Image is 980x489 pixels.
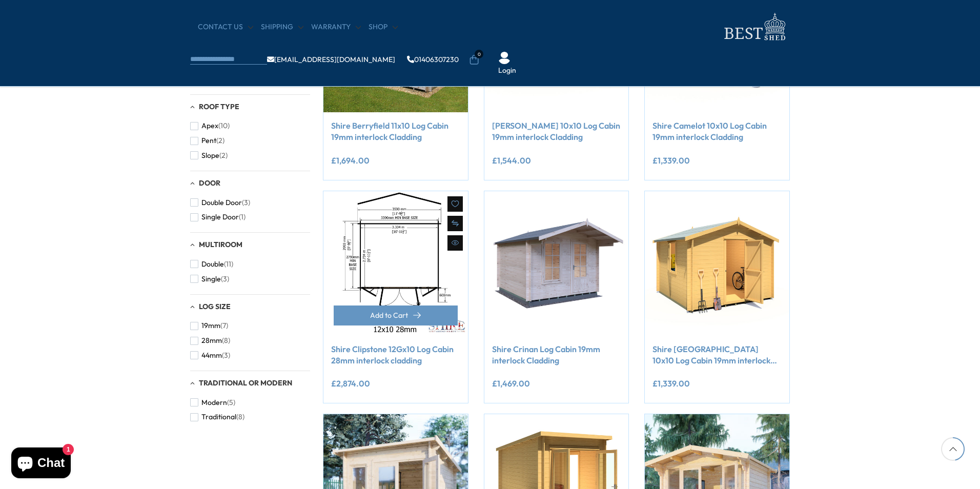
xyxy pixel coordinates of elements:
button: Double [190,257,233,272]
img: logo [718,10,790,44]
button: Add to Cart [334,305,458,325]
a: Shipping [261,22,303,32]
span: 0 [475,50,483,58]
a: Shire [GEOGRAPHIC_DATA] 10x10 Log Cabin 19mm interlock Cladding [652,343,782,366]
span: (11) [224,260,233,269]
a: Shop [369,22,398,32]
inbox-online-store-chat: Shopify online store chat [8,447,74,481]
ins: £1,544.00 [492,156,531,165]
a: Warranty [311,22,361,32]
span: Apex [201,121,218,130]
button: 19mm [190,318,228,333]
a: Login [498,66,516,76]
span: 28mm [201,336,222,345]
button: Single [190,272,229,287]
button: Modern [190,395,235,410]
img: Shire Danbury 10x10 Log Cabin 19mm interlock Cladding - Best Shed [645,191,789,336]
span: (7) [220,321,228,330]
span: Pent [201,136,216,145]
span: Add to Cart [370,312,408,319]
a: 0 [469,55,479,65]
span: (10) [218,121,230,130]
button: 44mm [190,348,230,363]
button: Single Door [190,210,246,225]
span: Single Door [201,213,239,221]
ins: £1,469.00 [492,379,530,388]
span: Double Door [201,198,242,207]
a: Shire Crinan Log Cabin 19mm interlock Cladding [492,343,621,366]
button: 28mm [190,333,230,348]
span: (2) [216,136,224,145]
ins: £2,874.00 [331,379,370,388]
ins: £1,339.00 [652,379,690,388]
span: Traditional or Modern [199,378,292,388]
span: (1) [239,213,246,221]
a: CONTACT US [198,22,253,32]
span: Log Size [199,302,231,311]
button: Slope [190,148,228,163]
a: [PERSON_NAME] 10x10 Log Cabin 19mm interlock Cladding [492,120,621,143]
span: (8) [236,413,244,421]
a: 01406307230 [407,56,459,63]
span: 44mm [201,351,222,360]
span: Modern [201,398,227,407]
span: Slope [201,151,219,160]
span: Door [199,178,220,188]
button: Traditional [190,410,244,424]
span: (3) [221,275,229,283]
a: [EMAIL_ADDRESS][DOMAIN_NAME] [267,56,395,63]
button: Double Door [190,195,250,210]
a: Shire Berryfield 11x10 Log Cabin 19mm interlock Cladding [331,120,460,143]
span: Roof Type [199,102,239,111]
span: (2) [219,151,228,160]
span: (8) [222,336,230,345]
span: Double [201,260,224,269]
img: User Icon [498,52,511,64]
span: Traditional [201,413,236,421]
span: Multiroom [199,240,242,249]
button: Pent [190,133,224,148]
span: Single [201,275,221,283]
img: Shire Clipstone 12Gx10 Log Cabin 28mm interlock cladding - Best Shed [323,191,468,336]
button: Apex [190,118,230,133]
a: Shire Camelot 10x10 Log Cabin 19mm interlock Cladding [652,120,782,143]
span: (5) [227,398,235,407]
span: (3) [222,351,230,360]
a: Shire Clipstone 12Gx10 Log Cabin 28mm interlock cladding [331,343,460,366]
ins: £1,339.00 [652,156,690,165]
img: Shire Crinan Log Cabin 19mm interlock Cladding - Best Shed [484,191,629,336]
span: (3) [242,198,250,207]
span: 19mm [201,321,220,330]
ins: £1,694.00 [331,156,370,165]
